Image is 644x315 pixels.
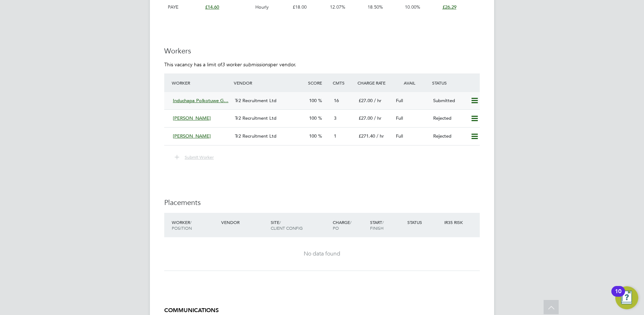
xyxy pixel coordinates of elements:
span: Full [396,115,403,121]
span: 18.50% [368,4,383,10]
div: No data found [171,250,473,258]
span: 100 [309,133,317,139]
div: 10 [615,291,621,301]
span: £14.60 [205,4,219,10]
h5: COMMUNICATIONS [164,307,480,314]
span: / Client Config [271,219,303,231]
span: Submit Worker [185,154,214,160]
span: Full [396,133,403,139]
div: Vendor [232,76,306,89]
span: £26.29 [442,4,456,10]
div: Charge [331,216,368,234]
span: 16 [334,97,339,104]
div: Avail [393,76,430,89]
span: / Position [172,219,192,231]
span: / hr [374,97,382,104]
span: Full [396,97,403,104]
span: 10.00% [405,4,420,10]
p: This vacancy has a limit of per vendor. [164,61,480,68]
em: 3 worker submissions [222,61,270,68]
div: Rejected [430,113,468,124]
h3: Placements [164,198,480,207]
span: / hr [377,133,384,139]
span: Tr2 Recruitment Ltd [235,97,276,104]
span: Tr2 Recruitment Ltd [235,115,276,121]
span: [PERSON_NAME] [173,133,211,139]
span: £271.40 [359,133,375,139]
span: / Finish [370,219,384,231]
span: 1 [334,133,336,139]
span: Tr2 Recruitment Ltd [235,133,276,139]
span: £27.00 [359,97,373,104]
div: Score [306,76,331,89]
div: Submitted [430,95,468,107]
span: Induchapa Polkotuwe G… [173,97,228,104]
div: IR35 Risk [442,216,467,229]
span: / PO [333,219,351,231]
div: Status [430,76,480,89]
h3: Workers [164,46,480,56]
div: Cmts [331,76,356,89]
div: Worker [170,216,219,234]
span: 3 [334,115,336,121]
div: Vendor [219,216,269,229]
div: Worker [170,76,232,89]
div: Status [406,216,443,229]
div: Site [269,216,331,234]
span: / hr [374,115,382,121]
span: 100 [309,97,317,104]
button: Submit Worker [170,153,219,162]
span: [PERSON_NAME] [173,115,211,121]
button: Open Resource Center, 10 new notifications [615,286,638,309]
div: Charge Rate [356,76,393,89]
span: 100 [309,115,317,121]
span: £27.00 [359,115,373,121]
span: 12.07% [330,4,345,10]
div: Start [368,216,406,234]
div: Rejected [430,130,468,142]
